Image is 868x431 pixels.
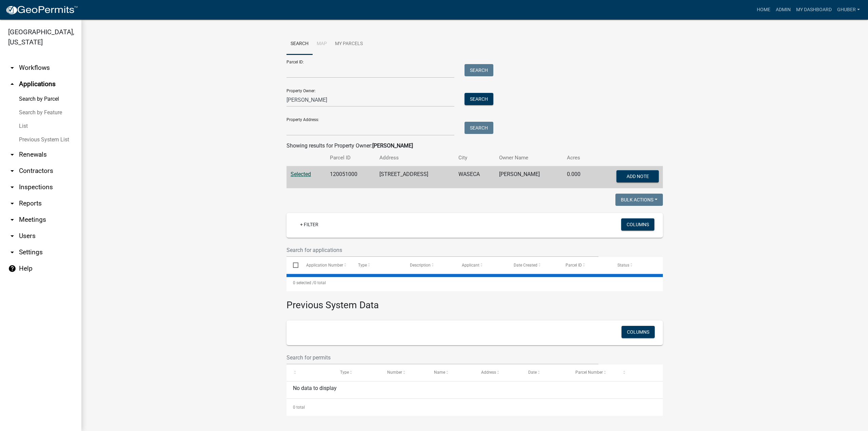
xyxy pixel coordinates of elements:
[8,80,16,88] i: arrow_drop_up
[8,64,16,72] i: arrow_drop_down
[387,370,402,375] span: Number
[563,166,593,189] td: 0.000
[465,122,493,134] button: Search
[334,365,381,381] datatable-header-cell: Type
[375,150,454,166] th: Address
[8,151,16,159] i: arrow_drop_down
[475,365,522,381] datatable-header-cell: Address
[834,3,863,16] a: GHuber
[8,167,16,175] i: arrow_drop_down
[617,263,629,268] span: Status
[287,257,299,273] datatable-header-cell: Select
[287,274,663,291] div: 0 total
[611,257,663,273] datatable-header-cell: Status
[626,174,649,179] span: Add Note
[287,381,663,398] div: No data to display
[403,257,455,273] datatable-header-cell: Description
[287,142,663,150] div: Showing results for Property Owner:
[326,150,375,166] th: Parcel ID
[616,170,659,182] button: Add Note
[410,263,431,268] span: Description
[454,150,495,166] th: City
[8,248,16,256] i: arrow_drop_down
[351,257,403,273] datatable-header-cell: Type
[507,257,559,273] datatable-header-cell: Date Created
[287,33,313,55] a: Search
[295,218,324,231] a: + Filter
[563,150,593,166] th: Acres
[358,263,367,268] span: Type
[293,280,314,285] span: 0 selected /
[773,3,793,16] a: Admin
[287,399,663,416] div: 0 total
[462,263,479,268] span: Applicant
[465,93,493,105] button: Search
[428,365,475,381] datatable-header-cell: Name
[340,370,349,375] span: Type
[326,166,375,189] td: 120051000
[622,326,655,338] button: Columns
[8,216,16,224] i: arrow_drop_down
[522,365,569,381] datatable-header-cell: Date
[754,3,773,16] a: Home
[481,370,496,375] span: Address
[8,199,16,208] i: arrow_drop_down
[434,370,445,375] span: Name
[306,263,343,268] span: Application Number
[566,263,582,268] span: Parcel ID
[528,370,537,375] span: Date
[291,171,311,177] a: Selected
[575,370,603,375] span: Parcel Number
[375,166,454,189] td: [STREET_ADDRESS]
[455,257,507,273] datatable-header-cell: Applicant
[495,166,563,189] td: [PERSON_NAME]
[287,351,598,365] input: Search for permits
[615,194,663,206] button: Bulk Actions
[8,232,16,240] i: arrow_drop_down
[372,142,413,149] strong: [PERSON_NAME]
[8,265,16,273] i: help
[287,243,598,257] input: Search for applications
[299,257,351,273] datatable-header-cell: Application Number
[287,291,663,312] h3: Previous System Data
[559,257,611,273] datatable-header-cell: Parcel ID
[569,365,616,381] datatable-header-cell: Parcel Number
[495,150,563,166] th: Owner Name
[514,263,537,268] span: Date Created
[793,3,834,16] a: My Dashboard
[381,365,428,381] datatable-header-cell: Number
[621,218,654,231] button: Columns
[465,64,493,76] button: Search
[331,33,367,55] a: My Parcels
[454,166,495,189] td: WASECA
[8,183,16,191] i: arrow_drop_down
